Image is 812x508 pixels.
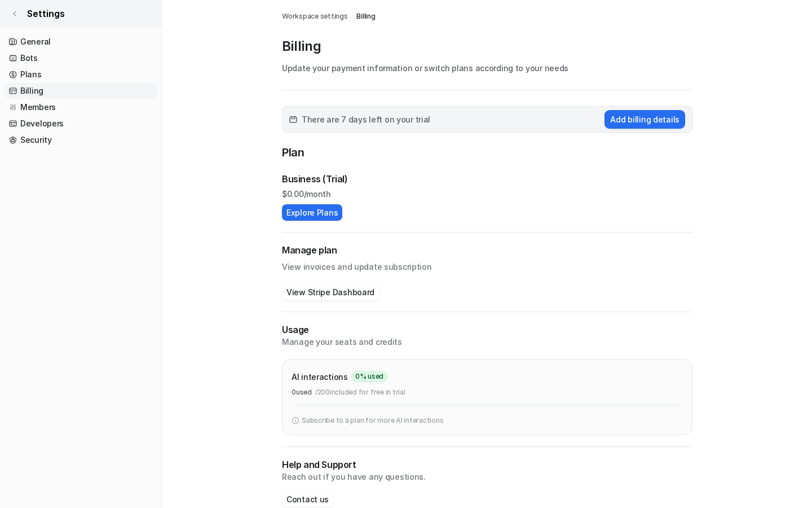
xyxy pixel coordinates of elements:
[282,188,692,200] p: $ 0.00/month
[5,83,157,99] a: Billing
[292,387,312,397] p: 0 used
[315,387,405,397] p: / 200 included for free in trial
[356,11,375,21] a: Billing
[292,371,348,383] p: AI interactions
[282,458,692,471] p: Help and Support
[5,99,157,115] a: Members
[27,7,65,20] span: Settings
[282,11,348,21] a: Workspace settings
[5,34,157,50] a: General
[282,244,692,257] h2: Manage plan
[282,62,692,74] p: Update your payment information or switch plans according to your needs
[282,144,692,163] p: Plan
[282,172,348,186] p: Business (Trial)
[282,257,692,273] p: View invoices and update subscription
[282,284,379,300] button: View Stripe Dashboard
[351,371,387,382] span: 0 % used
[351,11,354,21] span: /
[302,113,430,125] span: There are 7 days left on your trial
[5,50,157,66] a: Bots
[302,415,443,426] p: Subscribe to a plan for more AI interactions
[282,336,692,348] p: Manage your seats and credits
[5,132,157,148] a: Security
[604,110,685,129] button: Add billing details
[282,471,692,483] p: Reach out if you have any questions.
[282,491,333,507] button: Contact us
[5,116,157,132] a: Developers
[282,204,342,221] button: Explore Plans
[282,323,692,336] p: Usage
[289,116,297,124] img: calender-icon.svg
[282,37,692,55] p: Billing
[5,67,157,82] a: Plans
